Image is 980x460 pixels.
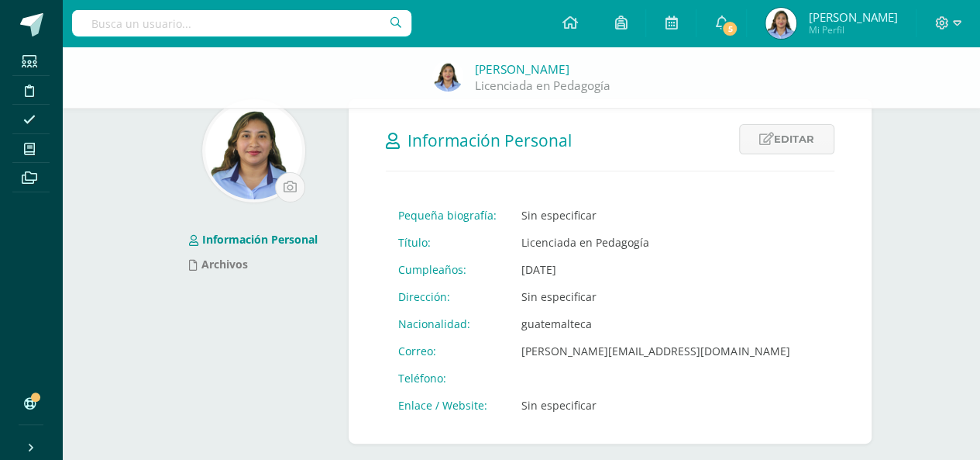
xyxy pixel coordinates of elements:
[721,20,738,37] span: 5
[386,283,509,310] td: Dirección:
[739,124,834,154] a: Editar
[386,310,509,337] td: Nacionalidad:
[205,102,302,199] img: 1d06fb33159c019ee7f543a782e34a8f.png
[386,365,509,392] td: Teléfono:
[509,283,802,310] td: Sin especificar
[765,8,796,39] img: 4ad9095c4784519b754a1ef8a12ee0ac.png
[509,310,802,337] td: guatemalteca
[509,337,802,365] td: [PERSON_NAME][EMAIL_ADDRESS][DOMAIN_NAME]
[386,392,509,419] td: Enlace / Website:
[386,337,509,365] td: Correo:
[509,229,802,256] td: Licenciada en Pedagogía
[189,257,248,272] a: Archivos
[386,256,509,283] td: Cumpleaños:
[475,61,569,78] a: [PERSON_NAME]
[189,232,318,247] a: Información Personal
[475,78,610,94] a: Licenciada en Pedagogía
[432,61,463,92] img: 4ad9095c4784519b754a1ef8a12ee0ac.png
[808,9,897,25] span: [PERSON_NAME]
[509,392,802,419] td: Sin especificar
[407,130,572,151] span: Información Personal
[509,202,802,229] td: Sin especificar
[386,229,509,256] td: Título:
[808,23,897,36] span: Mi Perfil
[72,10,411,36] input: Busca un usuario...
[509,256,802,283] td: [DATE]
[386,202,509,229] td: Pequeña biografía:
